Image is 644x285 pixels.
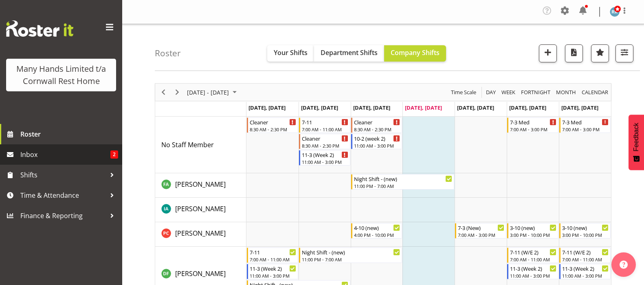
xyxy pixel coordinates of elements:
[158,87,169,97] button: Previous
[391,48,440,57] span: Company Shifts
[507,264,558,279] div: Fairbrother, Deborah"s event - 11-3 (Week 2) Begin From Saturday, August 30, 2025 at 11:00:00 AM ...
[354,126,400,133] div: 8:30 AM - 2:30 PM
[562,126,609,133] div: 7:00 AM - 3:00 PM
[354,118,400,126] div: Cleaner
[321,48,378,57] span: Department Shifts
[555,87,578,97] button: Timeline Month
[155,222,246,247] td: Chand, Pretika resource
[565,44,583,62] button: Download a PDF of the roster according to the set date range.
[175,204,226,213] span: [PERSON_NAME]
[620,261,628,269] img: help-xxl-2.png
[562,264,609,272] div: 11-3 (Week 2)
[562,118,609,126] div: 7-3 Med
[610,7,620,17] img: reece-rhind280.jpg
[250,248,296,256] div: 7-11
[248,104,286,111] span: [DATE], [DATE]
[520,87,552,97] button: Fortnight
[20,210,106,222] span: Finance & Reporting
[485,87,497,97] button: Timeline Day
[302,126,348,133] div: 7:00 AM - 11:00 AM
[155,198,246,222] td: Alcazarin, Irene resource
[615,44,633,62] button: Filter Shifts
[559,264,611,279] div: Fairbrother, Deborah"s event - 11-3 (Week 2) Begin From Sunday, August 31, 2025 at 11:00:00 AM GM...
[633,123,640,151] span: Feedback
[20,189,106,201] span: Time & Attendance
[555,87,577,97] span: Month
[562,223,609,232] div: 3-10 (new)
[559,247,611,263] div: Fairbrother, Deborah"s event - 7-11 (W/E 2) Begin From Sunday, August 31, 2025 at 7:00:00 AM GMT+...
[20,148,110,161] span: Inbox
[155,117,246,173] td: No Staff Member resource
[501,87,516,97] span: Week
[354,223,400,232] div: 4-10 (new)
[351,117,402,133] div: No Staff Member"s event - Cleaner Begin From Wednesday, August 27, 2025 at 8:30:00 AM GMT+12:00 E...
[155,49,181,58] h4: Roster
[354,134,400,142] div: 10-2 (week 2)
[247,117,298,133] div: No Staff Member"s event - Cleaner Begin From Monday, August 25, 2025 at 8:30:00 AM GMT+12:00 Ends...
[507,117,558,133] div: No Staff Member"s event - 7-3 Med Begin From Saturday, August 30, 2025 at 7:00:00 AM GMT+12:00 En...
[457,104,494,111] span: [DATE], [DATE]
[351,223,402,239] div: Chand, Pretika"s event - 4-10 (new) Begin From Wednesday, August 27, 2025 at 4:00:00 PM GMT+12:00...
[561,104,598,111] span: [DATE], [DATE]
[539,44,557,62] button: Add a new shift
[172,87,183,97] button: Next
[247,247,298,263] div: Fairbrother, Deborah"s event - 7-11 Begin From Monday, August 25, 2025 at 7:00:00 AM GMT+12:00 En...
[302,159,348,165] div: 11:00 AM - 3:00 PM
[510,272,556,279] div: 11:00 AM - 3:00 PM
[20,169,106,181] span: Shifts
[405,104,442,111] span: [DATE], [DATE]
[591,44,609,62] button: Highlight an important date within the roster.
[175,180,226,189] span: [PERSON_NAME]
[562,256,609,263] div: 7:00 AM - 11:00 AM
[155,173,246,198] td: Adams, Fran resource
[250,256,296,263] div: 7:00 AM - 11:00 AM
[485,87,497,97] span: Day
[302,150,348,159] div: 11-3 (Week 2)
[354,142,400,149] div: 11:00 AM - 3:00 PM
[510,118,556,126] div: 7-3 Med
[247,264,298,279] div: Fairbrother, Deborah"s event - 11-3 (Week 2) Begin From Monday, August 25, 2025 at 11:00:00 AM GM...
[458,232,504,238] div: 7:00 AM - 3:00 PM
[510,248,556,256] div: 7-11 (W/E 2)
[274,48,308,57] span: Your Shifts
[299,134,350,149] div: No Staff Member"s event - Cleaner Begin From Tuesday, August 26, 2025 at 8:30:00 AM GMT+12:00 End...
[562,232,609,238] div: 3:00 PM - 10:00 PM
[450,87,478,97] button: Time Scale
[302,256,400,263] div: 11:00 PM - 7:00 AM
[250,118,296,126] div: Cleaner
[562,272,609,279] div: 11:00 AM - 3:00 PM
[510,264,556,272] div: 11-3 (Week 2)
[562,248,609,256] div: 7-11 (W/E 2)
[458,223,504,232] div: 7-3 (New)
[450,87,477,97] span: Time Scale
[302,118,348,126] div: 7-11
[510,256,556,263] div: 7:00 AM - 11:00 AM
[510,223,556,232] div: 3-10 (new)
[250,264,296,272] div: 11-3 (Week 2)
[351,134,402,149] div: No Staff Member"s event - 10-2 (week 2) Begin From Wednesday, August 27, 2025 at 11:00:00 AM GMT+...
[175,269,226,278] a: [PERSON_NAME]
[110,150,118,159] span: 2
[351,174,455,190] div: Adams, Fran"s event - Night Shift - (new) Begin From Wednesday, August 27, 2025 at 11:00:00 PM GM...
[354,232,400,238] div: 4:00 PM - 10:00 PM
[175,204,226,214] a: [PERSON_NAME]
[156,84,170,101] div: Previous
[510,126,556,133] div: 7:00 AM - 3:00 PM
[267,45,314,62] button: Your Shifts
[6,20,73,37] img: Rosterit website logo
[175,179,226,189] a: [PERSON_NAME]
[384,45,446,62] button: Company Shifts
[299,117,350,133] div: No Staff Member"s event - 7-11 Begin From Tuesday, August 26, 2025 at 7:00:00 AM GMT+12:00 Ends A...
[354,175,453,183] div: Night Shift - (new)
[500,87,517,97] button: Timeline Week
[161,140,214,150] a: No Staff Member
[354,183,453,189] div: 11:00 PM - 7:00 AM
[170,84,184,101] div: Next
[559,223,611,239] div: Chand, Pretika"s event - 3-10 (new) Begin From Sunday, August 31, 2025 at 3:00:00 PM GMT+12:00 En...
[299,247,402,263] div: Fairbrother, Deborah"s event - Night Shift - (new) Begin From Tuesday, August 26, 2025 at 11:00:0...
[302,248,400,256] div: Night Shift - (new)
[353,104,390,111] span: [DATE], [DATE]
[186,87,240,97] button: August 25 - 31, 2025
[507,247,558,263] div: Fairbrother, Deborah"s event - 7-11 (W/E 2) Begin From Saturday, August 30, 2025 at 7:00:00 AM GM...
